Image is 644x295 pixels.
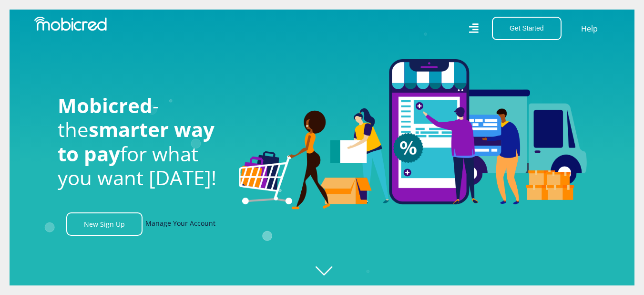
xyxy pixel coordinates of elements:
[145,212,215,236] a: Manage Your Account
[239,59,587,210] img: Welcome to Mobicred
[58,92,153,119] span: Mobicred
[34,17,107,31] img: Mobicred
[58,116,215,167] span: smarter way to pay
[58,94,225,190] h1: - the for what you want [DATE]!
[492,17,562,40] button: Get Started
[66,212,143,236] a: New Sign Up
[581,22,598,35] a: Help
